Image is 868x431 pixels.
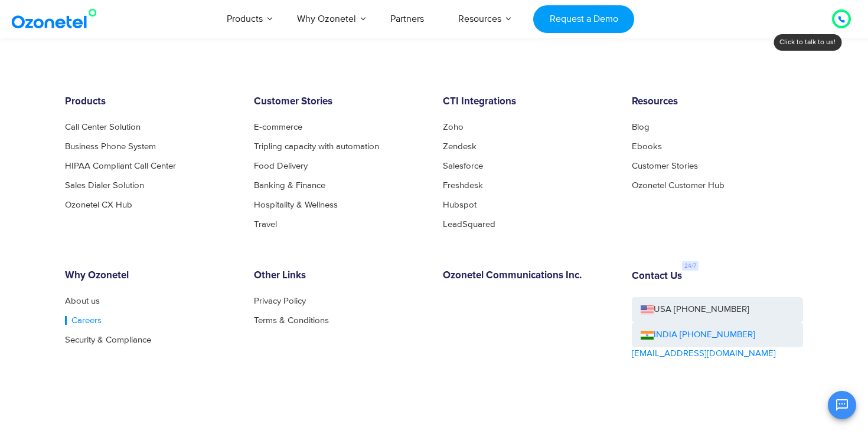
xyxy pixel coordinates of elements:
a: Business Phone System [65,142,156,151]
a: Security & Compliance [65,335,151,344]
a: Terms & Conditions [254,316,329,325]
h6: Contact Us [632,271,682,282]
a: INDIA [PHONE_NUMBER] [641,328,755,342]
h6: CTI Integrations [443,96,614,108]
a: Call Center Solution [65,123,141,131]
a: HIPAA Compliant Call Center [65,162,176,170]
a: Ozonetel Customer Hub [632,181,725,190]
a: Blog [632,123,650,131]
a: LeadSquared [443,220,495,229]
h6: Resources [632,96,803,108]
h6: Other Links [254,270,425,282]
h6: Ozonetel Communications Inc. [443,270,614,282]
button: Open chat [828,391,856,419]
a: Ebooks [632,142,662,151]
a: Customer Stories [632,162,698,170]
img: ind-flag.png [641,331,654,340]
a: [EMAIL_ADDRESS][DOMAIN_NAME] [632,347,776,361]
h6: Customer Stories [254,96,425,108]
a: Travel [254,220,277,229]
a: USA [PHONE_NUMBER] [632,297,803,323]
h6: Products [65,96,236,108]
a: Tripling capacity with automation [254,142,379,151]
img: us-flag.png [641,305,654,314]
a: Hospitality & Wellness [254,200,338,209]
a: About us [65,297,100,305]
a: E-commerce [254,123,302,131]
a: Ozonetel CX Hub [65,200,132,209]
a: Sales Dialer Solution [65,181,144,190]
a: Zoho [443,123,464,131]
a: Zendesk [443,142,477,151]
a: Food Delivery [254,162,308,170]
a: Request a Demo [533,5,634,33]
a: Banking & Finance [254,181,325,190]
a: Freshdesk [443,181,483,190]
h6: Why Ozonetel [65,270,236,282]
a: Salesforce [443,162,483,170]
a: Hubspot [443,200,477,209]
a: Careers [65,316,102,325]
a: Privacy Policy [254,297,306,305]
